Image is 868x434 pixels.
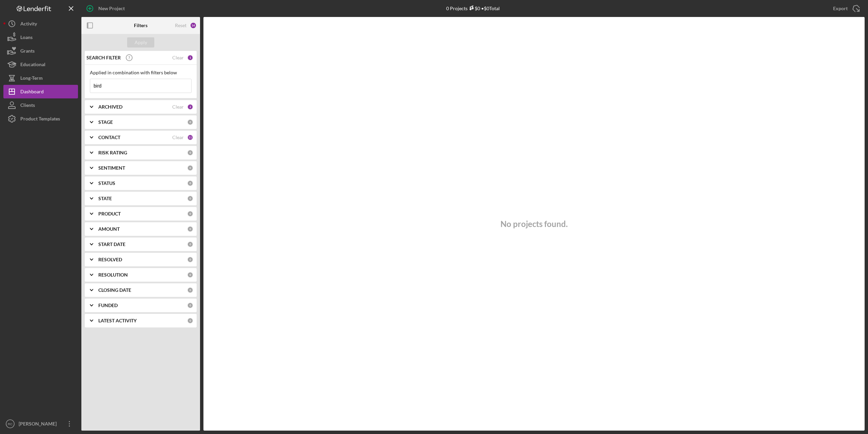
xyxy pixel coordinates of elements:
[826,2,865,15] button: Export
[187,318,193,324] div: 0
[98,196,112,201] b: STATE
[98,287,131,293] b: CLOSING DATE
[98,242,125,247] b: START DATE
[98,135,120,140] b: CONTACT
[446,5,500,11] div: 0 Projects • $0 Total
[187,195,193,202] div: 0
[98,181,115,186] b: STATUS
[20,44,35,59] div: Grants
[3,98,78,112] button: Clients
[98,303,118,308] b: FUNDED
[187,257,193,263] div: 0
[98,211,121,216] b: PRODUCT
[20,112,60,127] div: Product Templates
[3,44,78,58] button: Grants
[172,104,184,110] div: Clear
[187,134,193,140] div: 11
[90,70,192,75] div: Applied in combination with filters below
[20,17,37,32] div: Activity
[468,5,480,11] div: $0
[20,31,33,46] div: Loans
[86,55,121,60] b: SEARCH FILTER
[98,165,125,171] b: SENTIMENT
[187,226,193,232] div: 0
[187,119,193,125] div: 0
[833,2,848,15] div: Export
[98,257,122,262] b: RESOLVED
[187,165,193,171] div: 0
[3,85,78,98] button: Dashboard
[187,211,193,217] div: 0
[135,37,147,48] div: Apply
[8,422,13,426] text: RC
[3,31,78,44] button: Loans
[98,104,122,110] b: ARCHIVED
[3,112,78,126] button: Product Templates
[187,287,193,293] div: 0
[187,55,193,61] div: 1
[3,58,78,71] button: Educational
[187,150,193,156] div: 0
[20,71,43,87] div: Long-Term
[20,85,44,100] div: Dashboard
[3,417,78,431] button: RC[PERSON_NAME]
[187,272,193,278] div: 0
[187,180,193,186] div: 0
[98,272,128,278] b: RESOLUTION
[98,318,137,323] b: LATEST ACTIVITY
[98,150,127,155] b: RISK RATING
[172,135,184,140] div: Clear
[187,302,193,308] div: 0
[187,104,193,110] div: 2
[81,2,132,15] button: New Project
[98,226,120,232] b: AMOUNT
[20,58,45,73] div: Educational
[98,119,113,125] b: STAGE
[175,23,186,28] div: Reset
[3,71,78,85] button: Long-Term
[190,22,197,29] div: 14
[17,417,61,432] div: [PERSON_NAME]
[127,37,154,48] button: Apply
[3,17,78,31] button: Activity
[500,219,568,229] h3: No projects found.
[187,241,193,247] div: 0
[98,2,125,15] div: New Project
[20,98,35,114] div: Clients
[172,55,184,60] div: Clear
[134,23,147,28] b: Filters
